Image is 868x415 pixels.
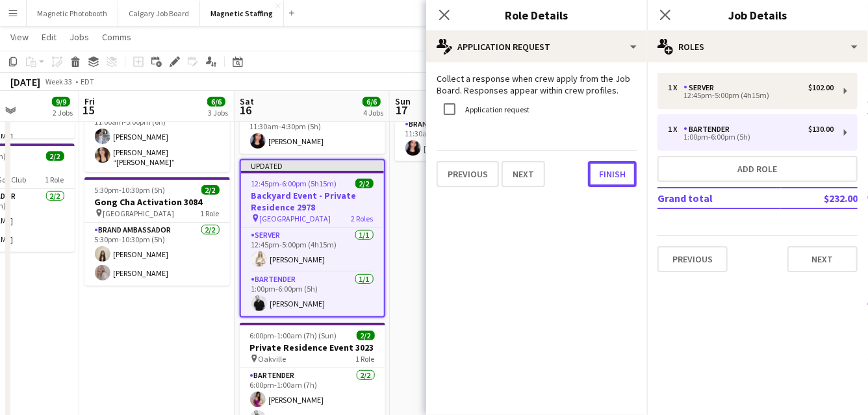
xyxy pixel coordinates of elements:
[240,110,385,154] app-card-role: Brand Ambassador1/111:30am-4:30pm (5h)[PERSON_NAME]
[588,161,637,187] button: Finish
[808,125,834,134] div: $130.00
[208,108,228,118] div: 3 Jobs
[437,161,499,187] button: Previous
[657,246,728,272] button: Previous
[251,179,337,188] span: 12:45pm-6:00pm (5h15m)
[118,1,200,26] button: Calgary Job Board
[683,83,719,92] div: Server
[81,77,94,86] div: EDT
[240,342,385,353] h3: Private Residence Event 3023
[46,151,64,161] span: 2/2
[42,31,57,43] span: Edit
[668,92,834,99] div: 12:45pm-5:00pm (4h15m)
[84,95,95,107] span: Fri
[83,103,95,118] span: 15
[808,83,834,92] div: $102.00
[250,331,337,340] span: 6:00pm-1:00am (7h) (Sun)
[103,208,175,218] span: [GEOGRAPHIC_DATA]
[84,196,230,208] h3: Gong Cha Activation 3084
[53,108,73,118] div: 2 Jobs
[84,177,230,286] app-job-card: 5:30pm-10:30pm (5h)2/2Gong Cha Activation 3084 [GEOGRAPHIC_DATA]1 RoleBrand Ambassador2/25:30pm-1...
[240,95,254,107] span: Sat
[668,125,683,134] div: 1 x
[238,103,254,118] span: 16
[355,179,374,188] span: 2/2
[240,159,385,318] app-job-card: Updated12:45pm-6:00pm (5h15m)2/2Backyard Event - Private Residence 2978 [GEOGRAPHIC_DATA]2 RolesS...
[463,105,530,114] label: Application request
[393,103,411,118] span: 17
[395,95,411,107] span: Sun
[241,160,384,171] div: Updated
[363,108,383,118] div: 4 Jobs
[10,75,40,88] div: [DATE]
[657,156,858,182] button: Add role
[200,1,284,26] button: Magnetic Staffing
[502,161,545,187] button: Next
[36,29,62,45] a: Edit
[70,31,89,43] span: Jobs
[357,331,375,340] span: 2/2
[668,83,683,92] div: 1 x
[647,31,868,62] div: Roles
[52,97,70,107] span: 9/9
[45,175,64,184] span: 1 Role
[102,31,131,43] span: Comms
[27,1,118,26] button: Magnetic Photobooth
[201,185,220,195] span: 2/2
[5,29,34,45] a: View
[201,208,220,218] span: 1 Role
[260,214,331,223] span: [GEOGRAPHIC_DATA]
[207,97,225,107] span: 6/6
[95,185,166,195] span: 5:30pm-10:30pm (5h)
[241,228,384,272] app-card-role: Server1/112:45pm-5:00pm (4h15m)[PERSON_NAME]
[64,29,94,45] a: Jobs
[351,214,374,223] span: 2 Roles
[787,246,858,272] button: Next
[84,223,230,286] app-card-role: Brand Ambassador2/25:30pm-10:30pm (5h)[PERSON_NAME][PERSON_NAME]
[437,73,637,96] p: Collect a response when crew apply from the Job Board. Responses appear within crew profiles.
[356,354,375,364] span: 1 Role
[43,77,75,86] span: Week 33
[97,29,136,45] a: Comms
[395,117,541,161] app-card-role: Brand Ambassador1/111:30am-4:30pm (5h)[PERSON_NAME]
[657,188,781,208] td: Grand total
[647,6,868,23] h3: Job Details
[241,272,384,316] app-card-role: Bartender1/11:00pm-6:00pm (5h)[PERSON_NAME]
[363,97,381,107] span: 6/6
[241,190,384,213] h3: Backyard Event - Private Residence 2978
[84,105,230,172] app-card-role: Brand Ambassador2/211:00am-5:00pm (6h)[PERSON_NAME][PERSON_NAME] “[PERSON_NAME]” [PERSON_NAME]
[781,188,858,208] td: $232.00
[10,31,29,43] span: View
[259,354,287,364] span: Oakville
[426,6,647,23] h3: Role Details
[683,125,735,134] div: Bartender
[426,31,647,62] div: Application Request
[668,134,834,140] div: 1:00pm-6:00pm (5h)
